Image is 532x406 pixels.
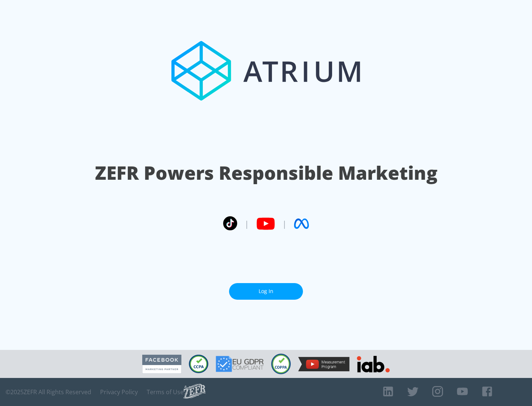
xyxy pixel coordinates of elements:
span: | [282,218,287,229]
a: Log In [229,283,303,300]
h1: ZEFR Powers Responsible Marketing [95,160,437,186]
a: Privacy Policy [100,388,138,396]
a: Terms of Use [147,388,184,396]
img: YouTube Measurement Program [298,357,349,371]
span: © 2025 ZEFR All Rights Reserved [6,388,91,396]
img: COPPA Compliant [271,354,291,374]
img: GDPR Compliant [216,356,264,372]
img: CCPA Compliant [189,355,208,373]
img: IAB [357,356,390,372]
span: | [245,218,249,229]
img: Facebook Marketing Partner [142,355,181,374]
